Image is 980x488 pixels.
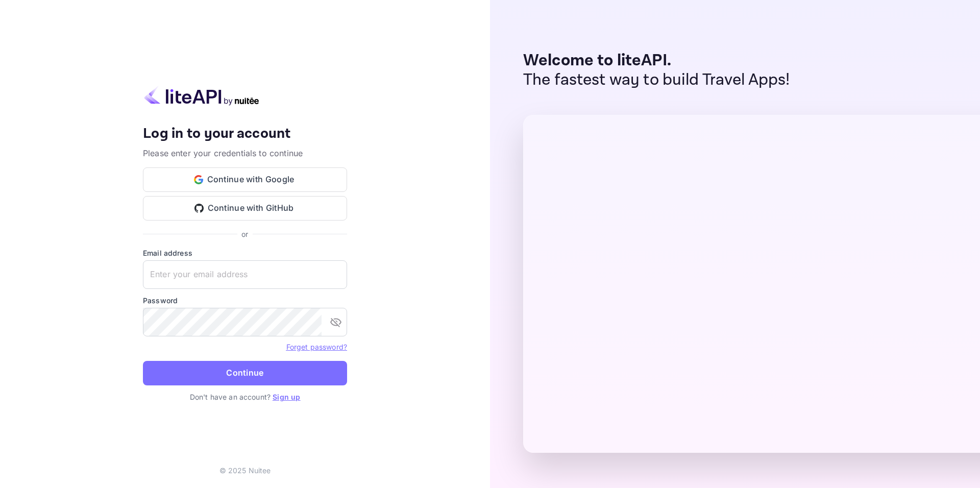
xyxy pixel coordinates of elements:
p: © 2025 Nuitee [219,465,271,476]
button: Continue [143,361,347,385]
label: Password [143,295,347,306]
h4: Log in to your account [143,125,347,143]
input: Enter your email address [143,260,347,289]
button: toggle password visibility [326,312,346,332]
img: liteapi [143,86,260,106]
button: Continue with GitHub [143,196,347,221]
p: Please enter your credentials to continue [143,147,347,159]
a: Forget password? [286,341,347,352]
p: Don't have an account? [143,392,347,402]
p: or [241,229,248,239]
p: The fastest way to build Travel Apps! [523,70,790,90]
p: Welcome to liteAPI. [523,51,790,70]
a: Sign up [273,393,300,401]
label: Email address [143,248,347,258]
button: Continue with Google [143,167,347,192]
a: Forget password? [286,343,347,351]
